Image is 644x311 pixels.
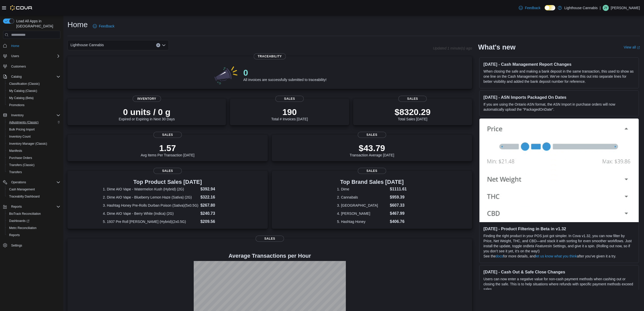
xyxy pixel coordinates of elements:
[478,43,515,51] h2: What's new
[350,143,394,153] p: $43.79
[9,194,40,199] span: Traceabilty Dashboard
[7,169,24,175] a: Transfers
[70,42,104,48] span: Lighthouse Cannabis
[5,161,62,169] button: Transfers (Classic)
[9,135,31,139] span: Inventory Count
[243,68,327,82] div: All invoices are successfully submitted to traceability!
[7,148,24,154] a: Manifests
[103,187,199,192] dt: 1. Dime AIO Vape - Watermelon Kush (Hybrid) (2G)
[496,254,503,258] a: docs
[156,43,160,47] button: Clear input
[7,232,60,238] span: Reports
[200,194,232,200] dd: $322.16
[7,81,42,87] a: Classification (Classic)
[5,186,62,193] button: Cash Management
[9,149,22,153] span: Manifests
[7,193,60,200] span: Traceabilty Dashboard
[9,63,60,70] span: Customers
[5,94,62,102] button: My Catalog (Beta)
[7,186,60,192] span: Cash Management
[5,232,62,239] button: Reports
[395,107,431,121] div: Total Sales [DATE]
[5,102,62,109] button: Promotions
[213,64,239,85] img: 0
[9,212,41,216] span: BioTrack Reconciliation
[390,186,407,192] dd: $1111.61
[119,107,175,121] div: Expired or Expiring in Next 30 Days
[5,147,62,154] button: Manifests
[256,236,284,242] span: Sales
[611,5,640,11] p: [PERSON_NAME]
[9,179,60,185] span: Operations
[271,107,308,121] div: Total # Invoices [DATE]
[11,64,26,69] span: Customers
[141,143,194,153] p: 1.57
[564,5,598,11] p: Lighthouse Cannabis
[153,132,182,138] span: Sales
[11,44,19,48] span: Home
[9,142,47,146] span: Inventory Manager (Classic)
[484,254,635,259] p: See the for more details, and after you’ve given it a try.
[7,95,60,101] span: My Catalog (Beta)
[9,242,60,249] span: Settings
[271,107,308,117] p: 190
[1,179,62,186] button: Operations
[7,211,43,217] a: BioTrack Reconciliation
[67,20,88,30] h1: Home
[5,224,62,232] button: Metrc Reconciliation
[200,210,232,217] dd: $240.73
[517,3,542,13] a: Feedback
[9,163,34,167] span: Transfers (Classic)
[390,210,407,217] dd: $467.99
[1,63,62,70] button: Customers
[9,43,21,49] a: Home
[390,194,407,200] dd: $959.39
[7,162,60,168] span: Transfers (Classic)
[1,242,62,249] button: Settings
[7,119,60,125] span: Adjustments (Classic)
[637,46,640,49] svg: External link
[5,140,62,147] button: Inventory Manager (Classic)
[358,168,386,174] span: Sales
[9,233,20,237] span: Reports
[103,211,199,216] dt: 4. Dime AIO Vape - Berry White (Indica) (2G)
[337,203,388,208] dt: 3. [GEOGRAPHIC_DATA]
[254,53,286,59] span: Traceability
[9,103,25,107] span: Promotions
[337,187,388,192] dt: 1. Dime
[525,5,540,10] span: Feedback
[3,40,60,262] nav: Complex example
[11,243,22,248] span: Settings
[7,81,60,87] span: Classification (Classic)
[604,5,607,11] span: JY
[337,195,388,200] dt: 2. Cannabals
[103,219,199,224] dt: 5. 1937 Pre Roll [PERSON_NAME] (Hybrid)(2x0.5G)
[7,232,22,238] a: Reports
[1,53,62,60] button: Users
[7,95,36,101] a: My Catalog (Beta)
[484,226,635,231] h3: [DATE] - Product Filtering in Beta in v1.32
[7,162,37,168] a: Transfers (Classic)
[5,193,62,200] button: Traceabilty Dashboard
[103,179,232,185] h3: Top Product Sales [DATE]
[7,126,60,133] span: Bulk Pricing Import
[7,88,39,94] a: My Catalog (Classic)
[398,96,427,102] span: Sales
[9,179,28,185] button: Operations
[484,95,635,100] h3: [DATE] - ASN Imports Packaged On Dates
[103,203,199,208] dt: 3. Hashtag Honey Pre-Rolls Durban Poison (Sativa)(5x0.5G)
[200,186,232,192] dd: $392.94
[337,219,388,224] dt: 5. Hashtag Honey
[7,134,60,140] span: Inventory Count
[9,112,26,118] button: Inventory
[11,205,22,209] span: Reports
[7,141,60,147] span: Inventory Manager (Classic)
[7,186,37,192] a: Cash Management
[390,219,407,225] dd: $406.76
[1,73,62,80] button: Catalog
[11,54,19,58] span: Users
[7,155,60,161] span: Purchase Orders
[5,87,62,94] button: My Catalog (Classic)
[5,154,62,161] button: Purchase Orders
[9,89,37,93] span: My Catalog (Classic)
